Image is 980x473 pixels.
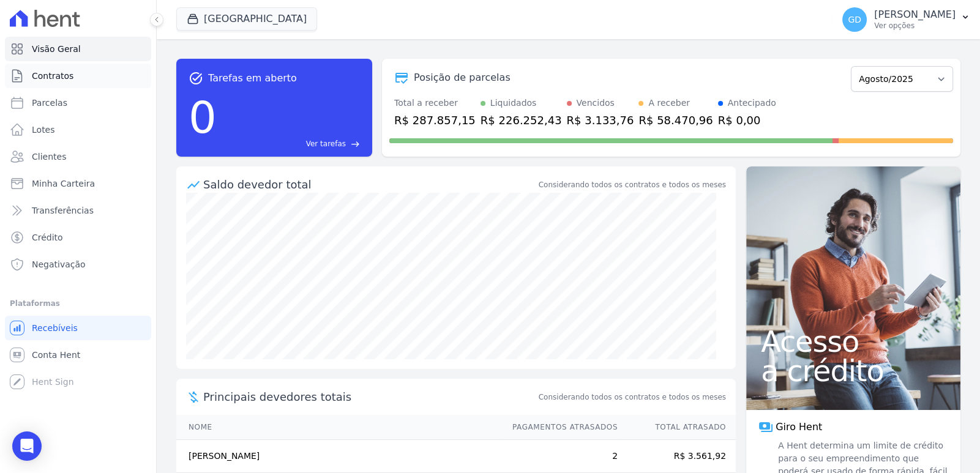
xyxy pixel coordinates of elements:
[32,231,63,244] span: Crédito
[32,322,78,334] span: Recebíveis
[32,97,67,109] span: Parcelas
[5,117,151,142] a: Lotes
[32,43,81,55] span: Visão Geral
[761,356,946,385] span: a crédito
[481,112,562,128] div: R$ 226.252,43
[5,91,151,115] a: Parcelas
[32,349,80,361] span: Conta Hent
[638,112,713,128] div: R$ 58.470,96
[567,112,634,128] div: R$ 3.133,76
[32,204,94,217] span: Transferências
[618,415,736,440] th: Total Atrasado
[539,392,726,403] span: Considerando todos os contratos e todos os meses
[490,97,537,110] div: Liquidados
[5,225,151,250] a: Crédito
[176,7,317,31] button: [GEOGRAPHIC_DATA]
[539,179,726,190] div: Considerando todos os contratos e todos os meses
[32,70,73,82] span: Contratos
[5,252,151,277] a: Negativação
[728,97,776,110] div: Antecipado
[32,177,95,190] span: Minha Carteira
[832,2,980,37] button: GD [PERSON_NAME] Ver opções
[203,176,536,193] div: Saldo devedor total
[577,97,615,110] div: Vencidos
[5,37,151,61] a: Visão Geral
[414,70,511,85] div: Posição de parcelas
[5,343,151,367] a: Conta Hent
[501,440,618,473] td: 2
[648,97,690,110] div: A receber
[618,440,736,473] td: R$ 3.561,92
[5,64,151,88] a: Contratos
[32,258,86,270] span: Negativação
[848,15,861,24] span: GD
[189,71,203,86] span: task_alt
[32,124,55,136] span: Lotes
[874,21,956,31] p: Ver opções
[10,296,146,311] div: Plataformas
[718,112,776,128] div: R$ 0,00
[12,431,42,461] div: Open Intercom Messenger
[5,198,151,223] a: Transferências
[176,415,501,440] th: Nome
[5,171,151,196] a: Minha Carteira
[351,140,360,149] span: east
[208,71,297,86] span: Tarefas em aberto
[5,316,151,340] a: Recebíveis
[176,440,501,473] td: [PERSON_NAME]
[189,86,217,149] div: 0
[501,415,618,440] th: Pagamentos Atrasados
[776,420,822,434] span: Giro Hent
[394,97,476,110] div: Total a receber
[32,151,66,163] span: Clientes
[222,138,360,149] a: Ver tarefas east
[394,112,476,128] div: R$ 287.857,15
[5,144,151,169] a: Clientes
[306,138,346,149] span: Ver tarefas
[761,327,946,356] span: Acesso
[203,389,536,405] span: Principais devedores totais
[874,9,956,21] p: [PERSON_NAME]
